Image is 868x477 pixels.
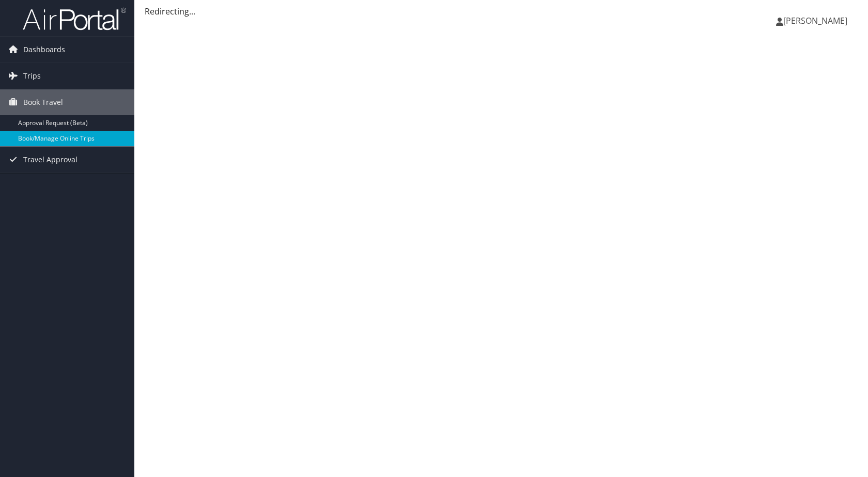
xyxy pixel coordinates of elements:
span: Trips [23,63,41,89]
a: [PERSON_NAME] [776,5,858,36]
span: Travel Approval [23,147,78,173]
img: airportal-logo.png [23,7,126,31]
span: [PERSON_NAME] [783,15,847,26]
div: Redirecting... [145,5,858,18]
span: Dashboards [23,37,65,63]
span: Book Travel [23,89,63,115]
